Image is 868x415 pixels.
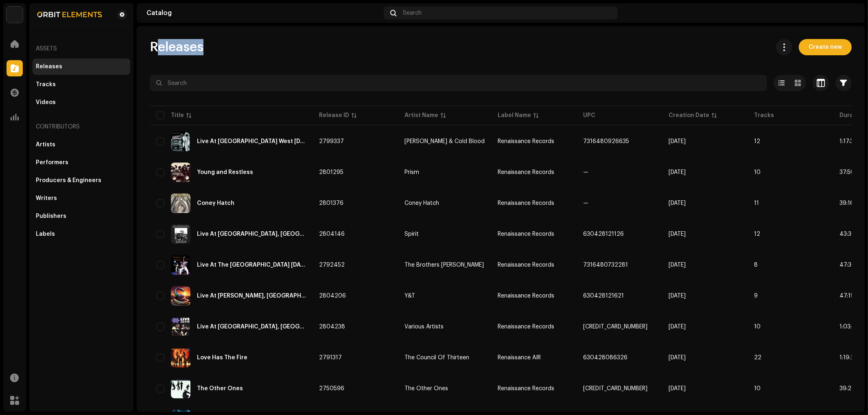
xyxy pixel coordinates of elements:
re-a-nav-header: Assets [33,39,130,59]
span: The Other Ones [404,386,485,391]
img: fcbdb64d-e7a3-49c6-ad14-ad6cde5b7476 [36,10,104,20]
button: Create new [799,39,852,55]
span: 2792452 [319,262,345,268]
div: Release ID [319,111,349,120]
span: — [583,169,588,175]
span: 39:28 [840,386,855,391]
span: 9 [754,293,758,299]
span: Apr 7, 2025 [669,386,686,391]
span: May 7, 2025 [669,262,686,268]
span: 630428121621 [583,293,624,299]
img: 1aefb1e2-799e-46bb-ac9a-61f4221455b5 [171,255,190,275]
span: 7316480732281 [583,262,628,268]
re-a-nav-header: Contributors [33,117,130,137]
div: Live At The Capitol Theater 1980 April 25, 1980 [197,262,306,268]
span: Create new [809,39,842,55]
span: Renaissance Records [498,200,554,206]
div: Publishers [36,213,66,219]
span: 43:37 [840,231,855,237]
div: Coney Hatch [197,200,234,206]
span: Renaissance Records [498,293,554,299]
span: May 14, 2025 [669,324,686,330]
span: May 12, 2025 [669,200,686,206]
span: 630428121126 [583,231,624,237]
span: 10 [754,386,761,391]
span: 1:03:51 [840,324,857,330]
span: The Council Of Thirteen [404,355,485,361]
re-m-nav-item: Writers [33,190,130,206]
span: 10 [754,169,761,175]
span: 2799337 [319,139,344,144]
div: Live At Fillmore West 30th June 1971 [197,139,306,144]
img: 7ffaef10-faf9-4a1e-9544-64501e633387 [171,379,190,398]
re-m-nav-item: Tracks [33,76,130,93]
span: 12 [754,231,760,237]
img: a6073e95-e083-4cc3-931f-d6700a78be95 [171,193,190,213]
re-m-nav-item: Videos [33,94,130,111]
div: Live At Circus Krone - Frankfurt, Germany - April 13, 1973 [197,324,306,330]
span: 630428091429 [583,324,647,330]
span: 1:17:30 [840,139,857,144]
span: 5054960323568 [583,386,647,391]
div: Labels [36,231,55,237]
span: Renaissance Records [498,169,554,175]
span: Renaissance AIR [498,355,541,361]
span: Various Artists [404,324,485,330]
span: The Brothers Johnson [404,262,485,268]
img: 9828bedb-6124-4af6-b1cc-767382dec084 [171,348,190,367]
div: Tracks [36,81,56,88]
div: The Other Ones [197,386,243,391]
img: 1b2f6ba0-9592-4cb9-a9c9-59d21a4724ca [842,7,855,20]
span: 11 [754,200,759,206]
span: 2804146 [319,231,345,237]
span: 2804206 [319,293,346,299]
span: 2801376 [319,200,343,206]
span: May 14, 2025 [669,293,686,299]
span: Search [403,10,422,16]
span: Renaissance Records [498,231,554,237]
div: Artists [36,141,55,148]
span: Renaissance Records [498,386,554,391]
div: Producers & Engineers [36,177,101,184]
span: 47:30 [840,262,855,268]
div: Writers [36,195,57,202]
span: Renaissance Records [498,324,554,330]
div: The Other Ones [404,386,448,391]
img: ef7ecab8-c429-4429-94f3-2586b8c50d73 [171,163,190,182]
div: Spirit [404,231,419,237]
div: The Council Of Thirteen [404,355,469,361]
re-m-nav-item: Performers [33,154,130,171]
div: Live At Sherwood Hall, Salinas, California - October 1, 1983 [197,293,306,299]
re-m-nav-item: Producers & Engineers [33,172,130,189]
span: Prism [404,169,485,175]
img: 0029baec-73b5-4e5b-bf6f-b72015a23c67 [7,7,23,23]
div: Performers [36,159,68,166]
input: Search [150,75,767,91]
img: 24377efc-b516-420c-9a31-e40a1e8dd0a6 [171,317,190,337]
span: May 6, 2025 [669,355,686,361]
div: Releases [36,63,62,70]
div: [PERSON_NAME] & Cold Blood [404,139,485,144]
span: Lydia Pense & Cold Blood [404,139,485,144]
div: Prism [404,169,419,175]
div: Title [171,111,184,120]
span: 630428086326 [583,355,627,361]
div: Love Has The Fire [197,355,247,361]
div: Various Artists [404,324,444,330]
span: 2804238 [319,324,345,330]
span: — [583,200,588,206]
span: Y&T [404,293,485,299]
span: Spirit [404,231,485,237]
span: 2801295 [319,169,343,175]
span: 12 [754,139,760,144]
div: Live At Mile Square Park, Fountain Valley, California - October 27, 1991 [Live] [197,231,306,237]
span: 22 [754,355,761,361]
span: Renaissance Records [498,262,554,268]
div: Young and Restless [197,169,253,175]
div: Coney Hatch [404,200,439,206]
span: Coney Hatch [404,200,485,206]
div: Artist Name [404,111,438,120]
div: The Brothers [PERSON_NAME] [404,262,484,268]
div: Creation Date [669,111,709,120]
